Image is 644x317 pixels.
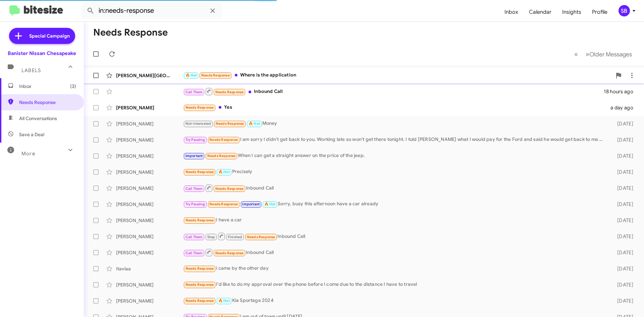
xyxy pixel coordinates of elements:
div: Precisely [183,168,606,176]
span: Important [185,154,203,158]
span: Older Messages [589,51,632,58]
div: I'd like to do my approval over the phone before I come due to the distance I have to travel [183,281,606,288]
span: Labels [21,67,41,73]
div: Where is the application [183,71,612,79]
span: Needs Response [185,105,214,110]
span: Needs Response [207,154,236,158]
span: 🔥 Hot [249,121,260,126]
span: Important [242,202,260,206]
span: Call Them [185,90,203,94]
div: [PERSON_NAME] [116,233,183,240]
button: SB [613,5,637,16]
span: Needs Response [185,170,214,174]
span: Finished [228,235,243,239]
span: Call Them [185,251,203,255]
h1: Needs Response [93,27,168,38]
div: [PERSON_NAME] [116,201,183,208]
div: SB [619,5,630,16]
div: Inbound Call [183,232,606,241]
span: Needs Response [185,218,214,222]
div: [DATE] [606,265,639,272]
span: Save a Deal [19,131,44,138]
span: Needs Response [185,266,214,271]
span: More [21,151,35,157]
span: » [586,50,589,58]
div: [DATE] [606,217,639,224]
span: Needs Response [247,235,275,239]
span: Not-Interested [185,121,211,126]
div: Banister Nissan Chesapeake [8,50,76,57]
span: 🔥 Hot [218,299,230,303]
div: [PERSON_NAME] [116,120,183,127]
div: [PERSON_NAME] [116,281,183,288]
button: Next [582,47,636,61]
span: Needs Response [215,90,244,94]
span: Needs Response [185,282,214,287]
div: i came by the other day [183,265,606,272]
div: [PERSON_NAME] [116,249,183,256]
div: Itaviaa [116,265,183,272]
span: Call Them [185,187,203,191]
div: [DATE] [606,281,639,288]
nav: Page navigation example [571,47,636,61]
div: Money [183,120,606,127]
span: Needs Response [216,121,244,126]
div: 18 hours ago [604,88,639,95]
a: Special Campaign [9,28,75,44]
input: Search [81,3,222,19]
span: Inbox [19,83,76,90]
div: [DATE] [606,120,639,127]
div: [DATE] [606,233,639,240]
span: Try Pausing [185,202,205,206]
div: a day ago [606,104,639,111]
span: Try Pausing [185,138,205,142]
span: Needs Response [215,251,244,255]
div: When I can get a straight answer on the price of the jeep. [183,152,606,160]
div: [PERSON_NAME] [116,153,183,159]
span: 🔥 Hot [264,202,276,206]
a: Insights [557,2,587,22]
div: Inbound Call [183,184,606,192]
a: Calendar [524,2,557,22]
div: [DATE] [606,249,639,256]
div: [DATE] [606,169,639,175]
span: Needs Response [209,202,238,206]
div: Inbound Call [183,87,604,96]
div: [PERSON_NAME] [116,185,183,192]
div: I am sorry I didn't get back to you. Working late so won't get there tonight. I told [PERSON_NAME... [183,136,606,144]
span: « [574,50,578,58]
a: Profile [587,2,613,22]
span: (3) [70,83,76,90]
span: Needs Response [215,187,244,191]
span: Stop [207,235,215,239]
div: [PERSON_NAME] [116,217,183,224]
div: [PERSON_NAME] [116,169,183,175]
div: [PERSON_NAME][GEOGRAPHIC_DATA] [116,72,183,79]
button: Previous [570,47,582,61]
div: [PERSON_NAME] [116,104,183,111]
a: Inbox [499,2,524,22]
div: [PERSON_NAME] [116,298,183,304]
div: I have a car [183,216,606,224]
span: 🔥 Hot [218,170,230,174]
span: Needs Response [185,299,214,303]
div: Kia Sportage 2024 [183,297,606,305]
span: All Conversations [19,115,57,122]
span: Needs Response [19,99,76,106]
span: Call Them [185,235,203,239]
div: [DATE] [606,298,639,304]
span: 🔥 Hot [185,73,197,77]
div: [DATE] [606,185,639,192]
span: Special Campaign [29,33,70,39]
div: [PERSON_NAME] [116,137,183,143]
div: Inbound Call [183,248,606,257]
div: Sorry, busy this afternoon have a car already [183,200,606,208]
div: [DATE] [606,137,639,143]
div: [DATE] [606,201,639,208]
span: Needs Response [209,138,238,142]
span: Needs Response [201,73,230,77]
